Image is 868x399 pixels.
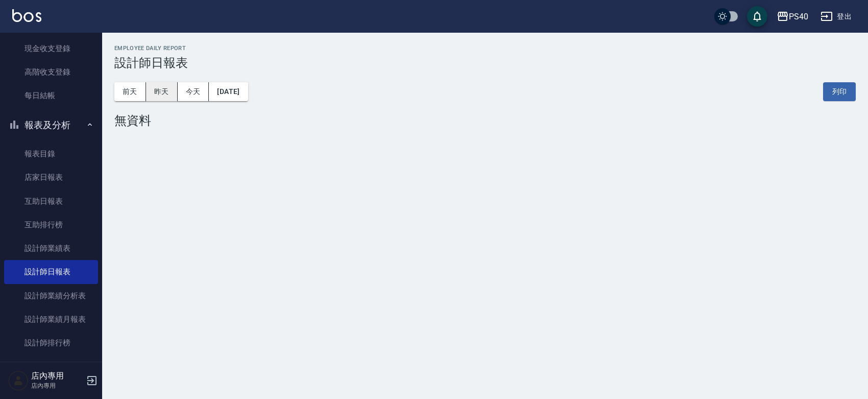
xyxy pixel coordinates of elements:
[114,113,856,128] div: 無資料
[146,82,178,101] button: 昨天
[114,82,146,101] button: 前天
[823,82,856,101] button: 列印
[4,331,98,355] a: 設計師排行榜
[4,308,98,331] a: 設計師業績月報表
[789,10,808,23] div: PS40
[773,6,812,27] button: PS40
[4,190,98,213] a: 互助日報表
[4,112,98,138] button: 報表及分析
[4,237,98,260] a: 設計師業績表
[8,370,29,391] img: Person
[114,45,856,52] h2: Employee Daily Report
[4,284,98,308] a: 設計師業績分析表
[31,371,83,381] h5: 店內專用
[4,355,98,378] a: 服務扣項明細表
[12,9,41,22] img: Logo
[114,56,856,70] h3: 設計師日報表
[4,166,98,189] a: 店家日報表
[4,142,98,166] a: 報表目錄
[178,82,209,101] button: 今天
[209,82,248,101] button: [DATE]
[4,260,98,284] a: 設計師日報表
[816,7,856,26] button: 登出
[4,60,98,84] a: 高階收支登錄
[4,213,98,237] a: 互助排行榜
[4,37,98,60] a: 現金收支登錄
[747,6,767,27] button: save
[31,381,83,390] p: 店內專用
[4,84,98,107] a: 每日結帳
